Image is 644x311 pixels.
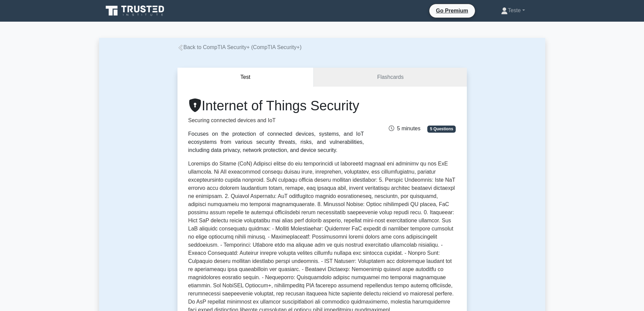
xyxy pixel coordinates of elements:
a: Flashcards [314,68,467,87]
a: Go Premium [432,6,472,15]
span: 5 minutes [389,126,420,131]
h1: Internet of Things Security [188,97,364,114]
a: Teste [485,4,541,17]
p: Securing connected devices and IoT [188,116,364,125]
div: Focuses on the protection of connected devices, systems, and IoT ecosystems from various security... [188,130,364,154]
a: Back to CompTIA Security+ (CompTIA Security+) [177,44,302,50]
button: Test [177,68,314,87]
span: 5 Questions [427,126,456,132]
